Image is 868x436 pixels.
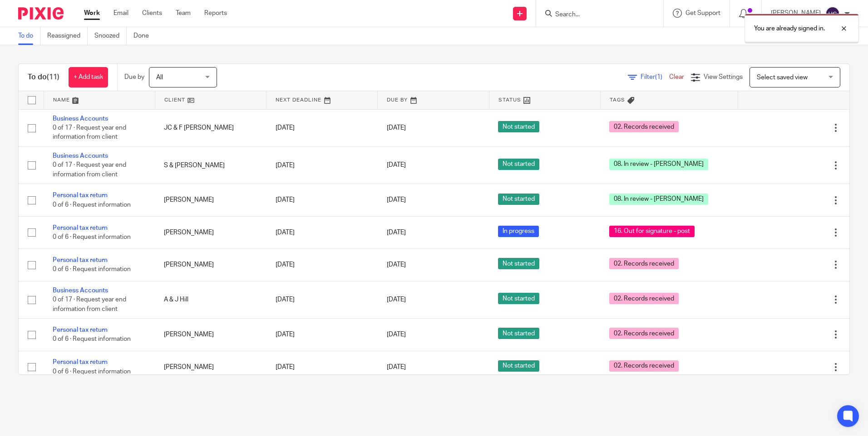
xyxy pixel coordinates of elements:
h1: To do [28,73,59,82]
span: View Settings [704,74,743,80]
p: You are already signed in. [754,24,825,33]
a: Personal tax return [53,327,108,333]
span: All [156,74,163,81]
a: Personal tax return [53,359,108,365]
a: Business Accounts [53,116,108,122]
span: [DATE] [387,331,406,338]
span: 02. Records received [609,258,679,269]
img: svg%3E [825,6,840,21]
span: 02. Records received [609,121,679,132]
span: 0 of 6 · Request information [53,266,131,273]
span: 02. Records received [609,360,679,372]
td: [DATE] [266,281,378,318]
span: Not started [498,293,539,304]
a: Team [176,9,191,18]
td: [DATE] [266,109,378,146]
span: (1) [655,74,662,80]
a: Work [84,9,100,18]
a: Business Accounts [53,287,108,294]
td: [PERSON_NAME] [155,351,266,383]
td: [PERSON_NAME] [155,184,266,216]
span: [DATE] [387,229,406,236]
span: Not started [498,121,539,132]
a: Reassigned [47,27,88,45]
span: [DATE] [387,364,406,370]
td: [PERSON_NAME] [155,216,266,248]
span: Not started [498,360,539,372]
a: Reports [204,9,227,18]
span: [DATE] [387,197,406,203]
td: [DATE] [266,249,378,281]
a: Personal tax return [53,225,108,231]
a: To do [18,27,40,45]
span: 0 of 6 · Request information [53,368,131,375]
span: 0 of 17 · Request year end information from client [53,296,126,312]
span: [DATE] [387,162,406,169]
p: Due by [124,73,144,82]
td: [DATE] [266,351,378,383]
td: JC & F [PERSON_NAME] [155,109,266,146]
a: Snoozed [94,27,127,45]
td: [DATE] [266,319,378,351]
td: [PERSON_NAME] [155,249,266,281]
td: A & J Hill [155,281,266,318]
span: 0 of 6 · Request information [53,336,131,343]
span: 02. Records received [609,328,679,339]
span: Not started [498,194,539,205]
span: 16. Out for signature - post [609,226,695,237]
img: Pixie [18,7,64,19]
span: [DATE] [387,296,406,303]
td: [DATE] [266,146,378,184]
span: 0 of 6 · Request information [53,234,131,240]
td: [DATE] [266,216,378,248]
span: 0 of 6 · Request information [53,202,131,208]
span: (11) [47,73,59,81]
span: Select saved view [757,74,808,81]
span: 08. In review - [PERSON_NAME] [609,159,708,170]
span: Not started [498,159,539,170]
td: [DATE] [266,184,378,216]
a: Clear [669,74,684,80]
a: Clients [142,9,162,18]
a: Personal tax return [53,192,108,199]
a: + Add task [69,67,108,87]
span: In progress [498,226,539,237]
span: Filter [641,74,669,80]
span: 02. Records received [609,293,679,304]
span: Not started [498,328,539,339]
a: Done [133,27,156,45]
span: 0 of 17 · Request year end information from client [53,125,126,140]
span: Tags [610,97,625,102]
span: Not started [498,258,539,269]
a: Personal tax return [53,257,108,263]
span: [DATE] [387,125,406,131]
span: 0 of 17 · Request year end information from client [53,162,126,178]
td: [PERSON_NAME] [155,319,266,351]
a: Email [113,9,128,18]
span: 08. In review - [PERSON_NAME] [609,194,708,205]
td: S & [PERSON_NAME] [155,146,266,184]
span: [DATE] [387,262,406,268]
a: Business Accounts [53,153,108,159]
